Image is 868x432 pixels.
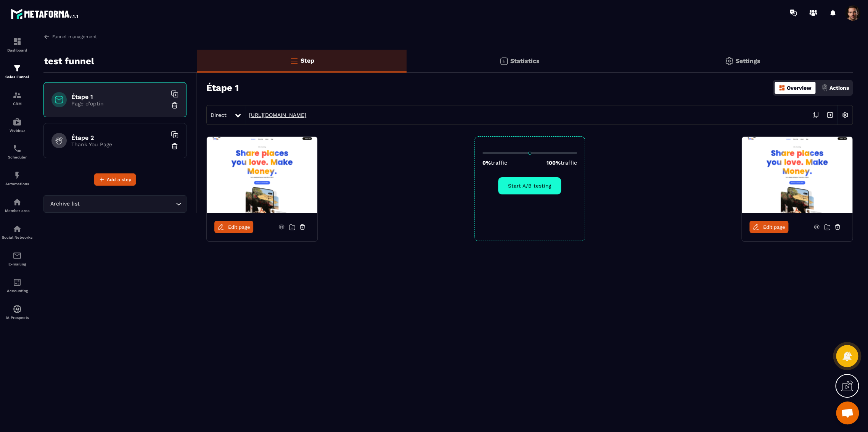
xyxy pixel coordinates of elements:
[491,160,507,166] span: traffic
[13,304,22,314] img: automations
[48,200,81,208] span: Archive list
[836,401,859,424] a: Mở cuộc trò chuyện
[2,155,32,159] p: Scheduler
[2,209,32,213] p: Member area
[2,138,32,165] a: schedulerschedulerScheduler
[13,144,22,153] img: scheduler
[11,7,79,21] img: logo
[742,137,852,213] img: image
[43,195,186,213] div: Search for option
[2,128,32,133] p: Webinar
[71,93,167,100] h6: Étape 1
[2,48,32,52] p: Dashboard
[207,137,317,213] img: image
[13,278,22,287] img: accountant
[498,177,561,194] button: Start A/B testing
[778,84,785,91] img: dashboard-orange.40269519.svg
[71,141,167,147] p: Thank You Page
[2,289,32,293] p: Accounting
[2,235,32,239] p: Social Networks
[2,316,32,320] p: IA Prospects
[13,64,22,73] img: formation
[71,100,167,107] p: Page d'optin
[725,57,734,66] img: setting-gr.5f69749f.svg
[547,160,577,166] p: 100%
[13,171,22,180] img: automations
[482,160,507,166] p: 0%
[2,192,32,218] a: automationsautomationsMember area
[13,91,22,100] img: formation
[44,53,94,69] p: test funnel
[749,221,788,233] a: Edit page
[2,182,32,186] p: Automations
[43,33,50,40] img: arrow
[13,251,22,260] img: email
[171,142,178,150] img: trash
[2,272,32,299] a: accountantaccountantAccounting
[245,112,306,118] a: [URL][DOMAIN_NAME]
[13,117,22,126] img: automations
[2,165,32,192] a: automationsautomationsAutomations
[171,102,178,109] img: trash
[43,33,97,40] a: Funnel management
[13,224,22,233] img: social-network
[2,102,32,106] p: CRM
[787,85,812,91] p: Overview
[2,112,32,138] a: automationsautomationsWebinar
[821,84,828,91] img: actions.d6e523a2.png
[301,57,314,64] p: Step
[228,224,250,230] span: Edit page
[2,85,32,112] a: formationformationCRM
[2,75,32,79] p: Sales Funnel
[94,173,136,186] button: Add a step
[510,57,540,65] p: Statistics
[736,57,760,65] p: Settings
[211,112,227,118] span: Direct
[81,200,174,208] input: Search for option
[13,37,22,46] img: formation
[214,221,253,233] a: Edit page
[289,56,299,65] img: bars-o.4a397970.svg
[2,218,32,245] a: social-networksocial-networkSocial Networks
[823,108,837,122] img: arrow-next.bcc2205e.svg
[763,224,785,230] span: Edit page
[829,85,849,91] p: Actions
[499,57,508,66] img: stats.20deebd0.svg
[206,83,239,93] h3: Étape 1
[71,134,167,141] h6: Étape 2
[2,245,32,272] a: emailemailE-mailing
[107,176,132,183] span: Add a step
[13,197,22,207] img: automations
[2,31,32,58] a: formationformationDashboard
[561,160,577,166] span: traffic
[838,108,852,122] img: setting-w.858f3a88.svg
[2,58,32,85] a: formationformationSales Funnel
[2,262,32,266] p: E-mailing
